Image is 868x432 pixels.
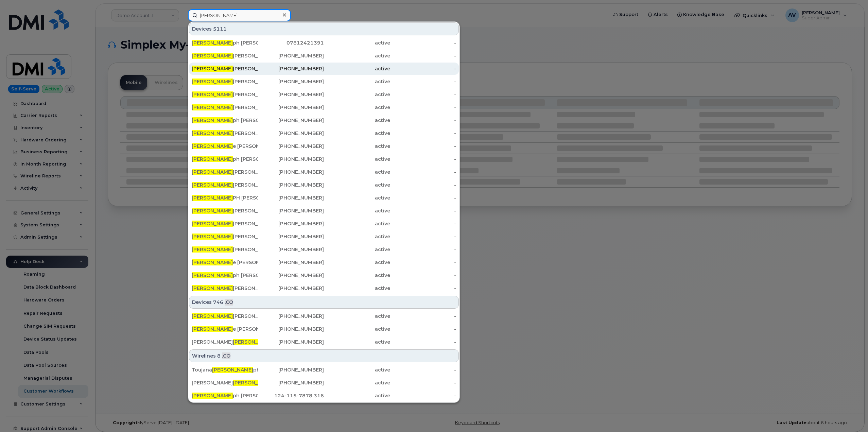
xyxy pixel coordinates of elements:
[192,78,258,85] div: [PERSON_NAME]
[258,65,324,72] div: [PHONE_NUMBER]
[324,143,390,150] div: active
[192,207,258,214] div: [PERSON_NAME]
[192,272,258,279] div: ph [PERSON_NAME]
[192,366,258,373] div: Toujana ph
[258,259,324,266] div: [PHONE_NUMBER]
[189,310,459,322] a: [PERSON_NAME][PERSON_NAME][PHONE_NUMBER]active-
[390,143,456,150] div: -
[192,104,233,110] span: [PERSON_NAME]
[324,91,390,98] div: active
[324,130,390,137] div: active
[192,259,233,265] span: [PERSON_NAME]
[189,282,459,294] a: [PERSON_NAME][PERSON_NAME][PHONE_NUMBER]active-
[192,91,258,98] div: [PERSON_NAME]
[258,194,324,201] div: [PHONE_NUMBER]
[189,243,459,256] a: [PERSON_NAME][PERSON_NAME][PHONE_NUMBER]active-
[324,78,390,85] div: active
[192,182,233,188] span: [PERSON_NAME]
[324,194,390,201] div: active
[189,166,459,178] a: [PERSON_NAME][PERSON_NAME][PHONE_NUMBER]active-
[189,153,459,165] a: [PERSON_NAME]ph [PERSON_NAME][PHONE_NUMBER]active-
[189,269,459,281] a: [PERSON_NAME]ph [PERSON_NAME][PHONE_NUMBER]active-
[212,367,253,373] span: [PERSON_NAME]
[192,143,258,150] div: e [PERSON_NAME]
[324,156,390,162] div: active
[390,339,456,345] div: -
[390,78,456,85] div: -
[390,379,456,386] div: -
[324,182,390,188] div: active
[192,104,258,111] div: [PERSON_NAME]
[189,230,459,243] a: [PERSON_NAME][PERSON_NAME][PHONE_NUMBER]active-
[189,75,459,88] a: [PERSON_NAME][PERSON_NAME][PHONE_NUMBER]active-
[324,52,390,59] div: active
[192,117,233,123] span: [PERSON_NAME]
[390,392,456,399] div: -
[192,40,233,46] span: [PERSON_NAME]
[189,364,459,376] a: Toujana[PERSON_NAME]ph[PHONE_NUMBER]active-
[189,296,459,309] div: Devices
[258,339,324,345] div: [PHONE_NUMBER]
[390,207,456,214] div: -
[192,130,233,136] span: [PERSON_NAME]
[189,50,459,62] a: [PERSON_NAME][PERSON_NAME][PHONE_NUMBER]active-
[390,246,456,253] div: -
[324,285,390,292] div: active
[390,182,456,188] div: -
[258,143,324,150] div: [PHONE_NUMBER]
[192,246,233,253] span: [PERSON_NAME]
[233,339,274,345] span: [PERSON_NAME]
[192,272,233,278] span: [PERSON_NAME]
[192,169,233,175] span: [PERSON_NAME]
[192,130,258,137] div: [PERSON_NAME]
[189,390,459,402] a: [PERSON_NAME]ph [PERSON_NAME]124-115-7878 316active-
[192,221,233,227] span: [PERSON_NAME]
[192,52,258,59] div: [PERSON_NAME]
[324,246,390,253] div: active
[324,272,390,279] div: active
[324,379,390,386] div: active
[192,326,258,332] div: e [PERSON_NAME]
[192,220,258,227] div: [PERSON_NAME]
[390,366,456,373] div: -
[192,208,233,214] span: [PERSON_NAME]
[258,169,324,175] div: [PHONE_NUMBER]
[189,349,459,362] div: Wirelines
[258,366,324,373] div: [PHONE_NUMBER]
[258,104,324,111] div: [PHONE_NUMBER]
[324,339,390,345] div: active
[217,352,221,359] span: 8
[192,259,258,266] div: e [PERSON_NAME]
[258,285,324,292] div: [PHONE_NUMBER]
[192,156,233,162] span: [PERSON_NAME]
[192,313,233,319] span: [PERSON_NAME]
[390,313,456,319] div: -
[258,313,324,319] div: [PHONE_NUMBER]
[258,392,324,399] div: 124-115-7878 316
[189,218,459,230] a: [PERSON_NAME][PERSON_NAME][PHONE_NUMBER]active-
[390,39,456,46] div: -
[258,207,324,214] div: [PHONE_NUMBER]
[189,192,459,204] a: [PERSON_NAME]PH [PERSON_NAME][PHONE_NUMBER]active-
[390,194,456,201] div: -
[189,114,459,126] a: [PERSON_NAME]ph [PERSON_NAME][PHONE_NUMBER]active-
[390,272,456,279] div: -
[225,299,233,306] span: .CO
[258,91,324,98] div: [PHONE_NUMBER]
[258,52,324,59] div: [PHONE_NUMBER]
[192,53,233,59] span: [PERSON_NAME]
[189,22,459,35] div: Devices
[192,91,233,98] span: [PERSON_NAME]
[258,233,324,240] div: [PHONE_NUMBER]
[390,130,456,137] div: -
[213,25,227,32] span: 5111
[192,39,258,46] div: ph [PERSON_NAME]
[192,313,258,319] div: [PERSON_NAME]
[390,169,456,175] div: -
[192,182,258,188] div: [PERSON_NAME]
[192,285,258,292] div: [PERSON_NAME]
[192,339,258,345] div: [PERSON_NAME] ph-[PERSON_NAME]
[258,156,324,162] div: [PHONE_NUMBER]
[258,246,324,253] div: [PHONE_NUMBER]
[324,117,390,124] div: active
